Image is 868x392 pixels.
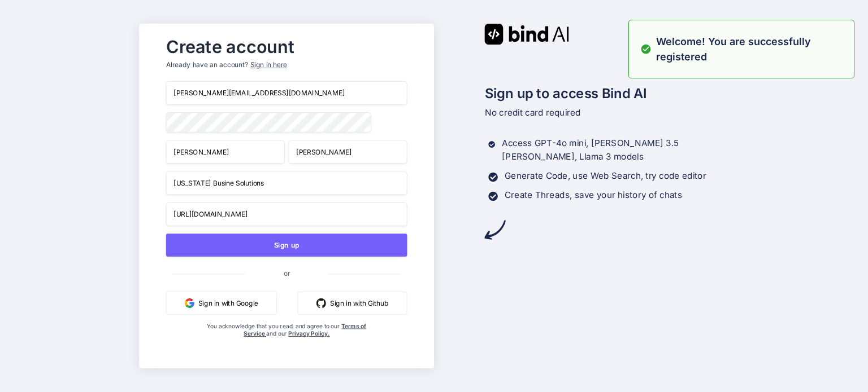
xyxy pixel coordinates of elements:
span: or [245,261,328,285]
img: github [316,298,326,308]
h2: Create account [166,39,407,54]
p: Create Threads, save your history of chats [505,188,682,202]
div: You acknowledge that you read, and agree to our and our [206,322,367,360]
button: Sign up [166,234,407,257]
h2: Sign up to access Bind AI [484,83,729,103]
img: google [185,298,194,308]
button: Sign in with Google [166,292,276,315]
input: Your company name [166,171,407,195]
input: Last Name [288,140,407,164]
p: No credit card required [484,106,729,120]
p: Already have an account? [166,60,407,70]
img: Bind AI logo [484,24,569,45]
img: alert [640,34,652,64]
input: Company website [166,202,407,226]
p: Welcome! You are successfully registered [656,34,847,64]
button: Sign in with Github [298,292,407,315]
p: Access GPT-4o mini, [PERSON_NAME] 3.5 [PERSON_NAME], Llama 3 models [502,137,729,164]
input: First Name [166,140,284,164]
img: arrow [484,219,505,240]
input: Email [166,81,407,105]
a: Privacy Policy. [288,330,329,337]
p: Generate Code, use Web Search, try code editor [505,169,706,183]
div: Sign in here [250,60,287,70]
a: Terms of Service [244,322,366,337]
